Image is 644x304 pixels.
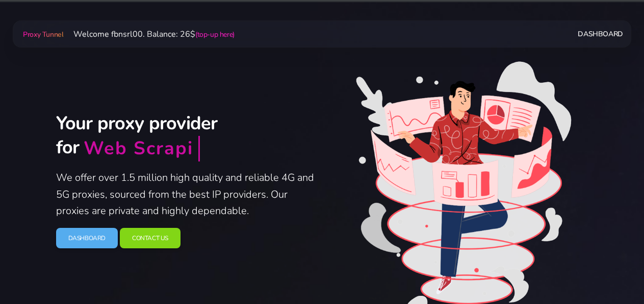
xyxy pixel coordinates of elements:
[65,29,235,40] span: Welcome fbnsrl00. Balance: 26$
[56,170,316,220] p: We offer over 1.5 million high quality and reliable 4G and 5G proxies, sourced from the best IP p...
[23,30,63,39] span: Proxy Tunnel
[56,112,316,161] h2: Your proxy provider for
[120,228,181,249] a: Contact Us
[56,228,118,249] a: Dashboard
[21,26,65,42] a: Proxy Tunnel
[195,30,235,39] a: (top-up here)
[494,137,631,291] iframe: Webchat Widget
[578,25,623,43] a: Dashboard
[84,137,193,161] div: Web Scrapi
